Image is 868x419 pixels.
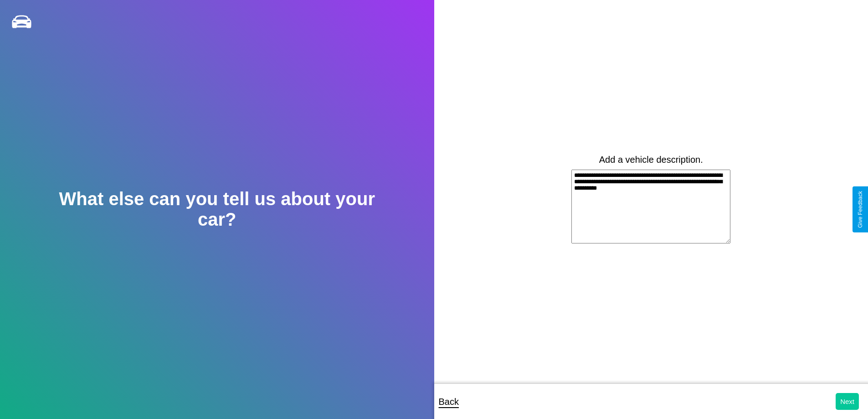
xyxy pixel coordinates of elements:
[439,393,459,410] p: Back
[43,189,390,230] h2: What else can you tell us about your car?
[599,155,703,165] label: Add a vehicle description.
[857,191,863,228] div: Give Feedback
[836,393,859,410] button: Next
